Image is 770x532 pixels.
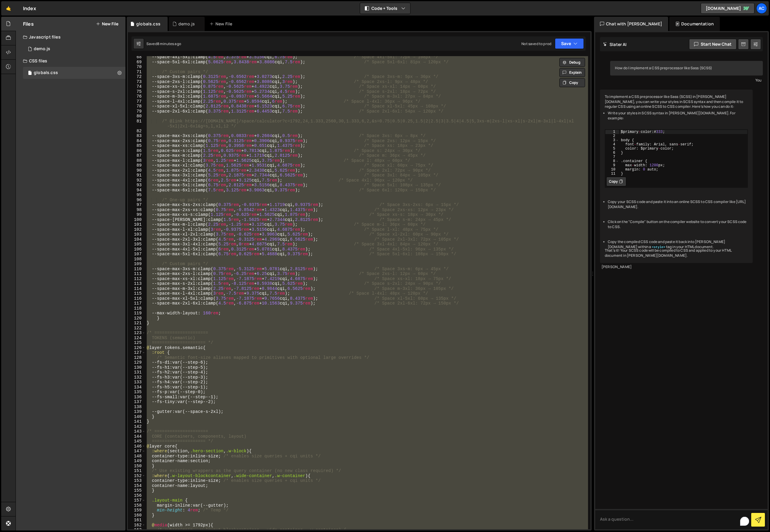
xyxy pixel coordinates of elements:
div: 8 minutes ago [157,41,181,46]
div: Javascript files [16,31,125,43]
div: 94 [128,188,146,193]
div: 135 [128,390,146,395]
div: 146 [128,444,146,449]
div: 114 [128,286,146,291]
div: 92 [128,178,146,183]
div: 77 [128,99,146,104]
div: 104 [128,237,146,242]
div: 72 [128,74,146,79]
div: 108 [128,257,146,262]
div: 91 [128,173,146,178]
div: 112 [128,276,146,282]
div: 101 [128,222,146,227]
div: 4 [605,142,619,147]
div: 106 [128,247,146,252]
div: 93 [128,183,146,188]
div: 151 [128,468,146,473]
div: 128 [128,355,146,360]
div: 124 [128,336,146,341]
div: 147 [128,449,146,454]
div: 159 [128,508,146,513]
div: How do I implement a CSS preprocessor like Sass (SCSS) [610,61,763,76]
div: Not saved to prod [521,41,551,46]
div: 96 [128,198,146,203]
li: Write your styles in SCSS syntax in [PERSON_NAME][DOMAIN_NAME]. For example: [608,111,748,121]
div: 156 [128,493,146,498]
div: 97 [128,202,146,207]
code: <style> [651,245,666,249]
div: 105 [128,242,146,247]
div: 137 [128,399,146,405]
button: Code + Tools [360,3,410,14]
div: Saved [146,41,181,46]
button: Start new chat [689,39,737,50]
button: Explain [559,68,585,77]
div: 99 [128,212,146,217]
div: 17340/48149.js [23,43,125,55]
div: 143 [128,429,146,434]
div: 9 [605,163,619,167]
div: 152 [128,473,146,479]
div: 103 [128,232,146,237]
div: 100 [128,217,146,222]
div: 132 [128,375,146,380]
button: Debug [559,58,585,67]
li: Click on the "Compile" button on the compiler website to convert your SCSS code to CSS. [608,219,748,230]
div: 5 [605,147,619,151]
div: 89 [128,163,146,168]
div: 120 [128,316,146,321]
div: 140 [128,414,146,419]
div: 74 [128,84,146,89]
div: 88 [128,158,146,163]
div: Index [23,5,36,12]
div: 71 [128,70,146,75]
div: 158 [128,503,146,508]
div: 6 [605,151,619,155]
div: 116 [128,296,146,301]
div: 75 [128,89,146,94]
h2: Slater AI [603,41,627,47]
div: 98 [128,207,146,213]
div: 125 [128,340,146,345]
div: 153 [128,478,146,483]
div: 10 [605,167,619,172]
a: 🤙 [1,1,16,16]
div: 90 [128,168,146,173]
div: 123 [128,330,146,336]
div: 138 [128,405,146,410]
div: 81 [128,119,146,129]
div: 113 [128,281,146,286]
div: 131 [128,370,146,375]
a: [DOMAIN_NAME] [701,3,754,14]
div: 134 [128,385,146,390]
div: 145 [128,439,146,444]
div: 154 [128,483,146,488]
div: globals.css [34,70,58,76]
div: 121 [128,321,146,326]
div: 80 [128,114,146,119]
div: demo.js [34,46,50,52]
div: Documentation [669,17,720,31]
div: 126 [128,345,146,350]
div: 122 [128,326,146,331]
div: 133 [128,380,146,385]
div: 127 [128,350,146,355]
div: Chat with [PERSON_NAME] [594,17,668,31]
div: 119 [128,311,146,316]
div: 141 [128,419,146,424]
div: 149 [128,459,146,464]
div: 160 [128,513,146,518]
button: Copy [606,177,626,186]
div: 117 [128,301,146,306]
div: 79 [128,109,146,114]
div: 17340/48151.css [23,67,125,79]
div: 110 [128,267,146,272]
div: 139 [128,409,146,414]
div: You [612,77,761,83]
div: CSS files [16,55,125,67]
div: 76 [128,94,146,99]
div: 157 [128,498,146,503]
div: globals.css [136,21,160,27]
div: 11 [605,172,619,176]
button: New File [96,21,118,26]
